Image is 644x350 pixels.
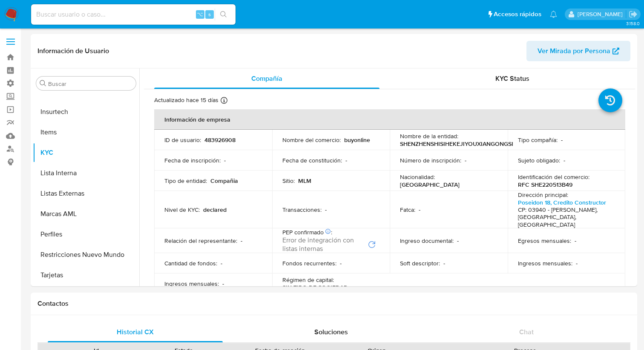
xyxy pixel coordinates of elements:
[575,237,576,245] p: -
[400,181,460,188] p: [GEOGRAPHIC_DATA]
[629,10,638,19] a: Salir
[33,183,139,204] button: Listas Externas
[314,327,348,337] span: Soluciones
[164,136,201,144] p: ID de usuario :
[561,136,563,144] p: -
[518,191,568,199] p: Dirección principal :
[282,177,295,185] p: Sitio :
[443,259,445,267] p: -
[48,80,132,88] input: Buscar
[241,237,242,245] p: -
[340,259,342,267] p: -
[518,198,606,207] a: Poseidon 18, Credito Constructor
[208,10,211,18] span: s
[210,177,238,185] p: Compañia
[164,280,219,287] p: Ingresos mensuales :
[31,9,236,20] input: Buscar usuario o caso...
[518,157,560,164] p: Sujeto obligado :
[400,132,458,140] p: Nombre de la entidad :
[368,240,376,249] button: Reintentar
[345,157,347,164] p: -
[495,74,529,83] span: KYC Status
[282,236,366,253] span: Error de integración con listas internas
[282,259,336,267] p: Fondos recurrentes :
[33,102,139,122] button: Insurtech
[164,177,207,185] p: Tipo de entidad :
[37,47,109,55] h1: Información de Usuario
[576,259,578,267] p: -
[37,299,630,308] h1: Contactos
[224,157,226,164] p: -
[282,228,332,236] p: PEP confirmado :
[164,237,237,245] p: Relación del representante :
[518,237,571,245] p: Egresos mensuales :
[197,10,203,18] span: ⌥
[400,157,461,164] p: Número de inscripción :
[33,245,139,265] button: Restricciones Nuevo Mundo
[282,206,322,213] p: Transacciones :
[154,109,625,130] th: Información de empresa
[344,136,370,144] p: buyonline
[325,206,327,213] p: -
[251,74,282,83] span: Compañía
[518,173,589,181] p: Identificación del comercio :
[282,276,334,284] p: Régimen de capital :
[419,206,420,213] p: -
[33,163,139,183] button: Lista Interna
[518,181,572,188] p: RFC SHE220513B49
[204,136,236,144] p: 483926908
[33,224,139,245] button: Perfiles
[164,157,221,164] p: Fecha de inscripción :
[518,259,572,267] p: Ingresos mensuales :
[298,177,311,185] p: MLM
[40,80,46,87] button: Buscar
[282,136,341,144] p: Nombre del comercio :
[33,204,139,224] button: Marcas AML
[215,9,232,20] button: search-icon
[494,10,541,19] span: Accesos rápidos
[400,206,415,213] p: Fatca :
[282,157,342,164] p: Fecha de constitución :
[117,327,154,337] span: Historial CX
[550,11,557,18] a: Notificaciones
[203,206,227,213] p: declared
[164,206,200,213] p: Nivel de KYC :
[563,157,565,164] p: -
[400,237,454,245] p: Ingreso documental :
[538,41,610,61] span: Ver Mirada por Persona
[282,284,348,291] p: SIN TIPO DE SOCIEDAD
[33,265,139,285] button: Tarjetas
[164,259,217,267] p: Cantidad de fondos :
[33,142,139,163] button: KYC
[518,206,612,229] h4: CP: 03940 - [PERSON_NAME], [GEOGRAPHIC_DATA], [GEOGRAPHIC_DATA]
[221,259,222,267] p: -
[400,173,435,181] p: Nacionalidad :
[518,136,558,144] p: Tipo compañía :
[526,41,630,61] button: Ver Mirada por Persona
[222,280,224,287] p: -
[154,96,218,104] p: Actualizado hace 15 días
[400,140,513,148] p: SHENZHENSHISIHEKEJIYOUXIANGONGSI
[465,157,466,164] p: -
[457,237,459,245] p: -
[400,259,440,267] p: Soft descriptor :
[519,327,534,337] span: Chat
[578,10,626,18] p: adriana.camarilloduran@mercadolibre.com.mx
[33,122,139,142] button: Items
